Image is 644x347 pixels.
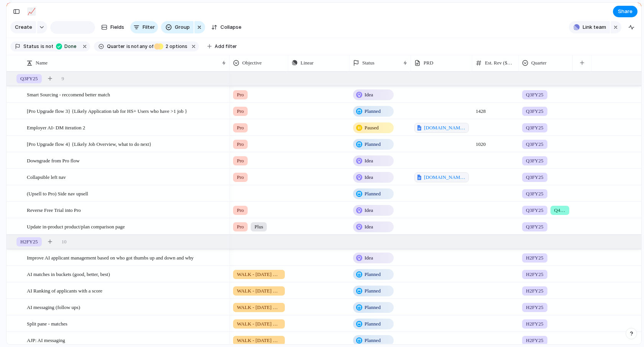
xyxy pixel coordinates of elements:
span: WALK - [DATE] Design Sprint [237,337,281,344]
span: Planned [365,140,381,148]
span: (Upsell to Pro) Side nav upsell [27,189,88,198]
span: Plus [255,223,263,231]
button: Group [161,21,194,33]
span: H2FY25 [526,320,544,328]
button: Share [613,6,637,17]
button: 📈 [25,5,38,18]
span: Q3FY25 [526,91,544,99]
span: Pro [237,91,244,99]
span: H2FY25 [526,271,544,278]
button: Add filter [203,41,242,52]
span: Collapsible left nav [27,172,66,181]
span: Pro [237,140,244,148]
span: any of [138,43,153,50]
span: Status [362,59,375,67]
span: Filter [143,23,155,31]
span: Pro [237,207,244,214]
span: Split pane - matches [27,319,67,328]
button: 2 options [154,42,189,51]
span: Improve AI applicant management based on who got thumbs up and down and why [27,253,194,262]
span: Linear [301,59,314,67]
span: is [127,43,130,50]
span: Q3FY25 [20,75,38,83]
span: options [163,43,187,50]
span: Est. Rev ($M/Year) [485,59,515,67]
span: 2 [163,43,169,49]
span: AI matches in buckets (good, better, best) [27,269,110,278]
span: Planned [365,271,381,278]
span: 9 [62,75,64,83]
span: not [130,43,139,50]
span: Pro [237,124,244,132]
span: [DOMAIN_NAME][URL] [424,124,467,132]
button: Filter [130,21,158,33]
span: [Pro Upgrade flow 4} {Likely Job Overview, what to do next} [27,139,151,148]
span: Paused [365,124,379,132]
button: Fields [98,21,127,33]
span: Downgrade from Pro flow [27,156,80,165]
span: AI messaging (follow ups) [27,302,80,311]
span: Q3FY25 [526,140,544,148]
span: AI Ranking of applicants with a score [27,286,102,295]
span: Pro [237,157,244,165]
a: [DOMAIN_NAME][URL] [414,123,469,133]
span: Q3FY25 [526,207,544,214]
span: Planned [365,287,381,295]
a: [DOMAIN_NAME][URL] [414,172,469,182]
span: Idea [365,223,373,231]
button: Collapse [208,21,245,33]
span: Q3FY25 [526,157,544,165]
span: Planned [365,107,381,115]
span: Planned [365,304,381,311]
button: isnotany of [125,42,155,51]
span: H2FY25 [20,238,38,246]
span: Create [15,23,32,31]
span: Status [23,43,39,50]
span: AJP: AI messaging [27,335,65,344]
span: Share [618,8,632,15]
span: Q3FY25 [526,173,544,181]
span: Pro [237,223,244,231]
button: isnot [39,42,54,51]
span: Idea [365,173,373,181]
span: Idea [365,157,373,165]
span: Q3FY25 [526,124,544,132]
span: PRD [424,59,433,67]
span: Pro [237,107,244,115]
span: Update in-product product/plan comparison page [27,222,125,231]
span: H2FY25 [526,304,544,311]
span: Idea [365,254,373,262]
span: Idea [365,207,373,214]
button: Link team [569,21,610,33]
span: WALK - [DATE] Design Sprint [237,271,281,278]
span: Idea [365,91,373,99]
span: H2FY25 [526,254,544,262]
span: not [44,43,53,50]
span: Quarter [531,59,547,67]
span: [DOMAIN_NAME][URL] [424,173,467,181]
span: Objective [242,59,262,67]
span: Done [64,43,78,50]
span: Q3FY25 [526,190,544,198]
span: Fields [110,23,124,31]
span: WALK - [DATE] Design Sprint [237,320,281,328]
span: Q3FY25 [526,107,544,115]
span: is [41,43,44,50]
span: Employer AI- DM iteration 2 [27,123,85,132]
button: Done [54,42,80,51]
span: 10 [62,238,67,246]
span: Quarter [107,43,125,50]
span: 1428 [473,103,518,115]
span: Group [175,23,190,31]
span: [Pro Upgrade flow 3} {Likely Application tab for HS+ Users who have >1 job } [27,106,187,115]
span: Add filter [215,43,237,50]
span: 1020 [473,136,518,148]
span: Planned [365,320,381,328]
button: Create [10,21,36,33]
div: 📈 [27,6,36,17]
span: Planned [365,337,381,344]
span: Collapse [220,23,242,31]
span: H2FY25 [526,337,544,344]
span: Q3FY25 [526,223,544,231]
span: Q4FY25 [554,207,565,214]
